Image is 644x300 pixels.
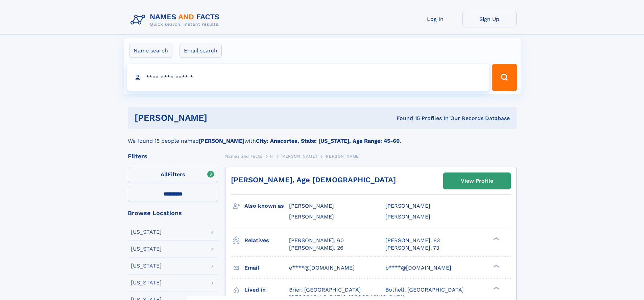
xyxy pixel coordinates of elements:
[256,138,400,144] b: City: Anacortes, State: [US_STATE], Age Range: 45-60
[492,236,500,241] div: ❯
[180,44,222,58] label: Email search
[199,138,244,144] b: [PERSON_NAME]
[492,64,517,91] button: Search Button
[289,213,334,220] span: [PERSON_NAME]
[385,244,439,252] a: [PERSON_NAME], 73
[244,262,289,274] h3: Email
[289,244,343,252] a: [PERSON_NAME], 26
[385,286,464,293] span: Bothell, [GEOGRAPHIC_DATA]
[225,152,262,160] a: Names and Facts
[127,64,489,91] input: search input
[462,11,517,27] a: Sign Up
[128,11,225,29] img: Logo Names and Facts
[281,154,317,159] span: [PERSON_NAME]
[129,44,172,58] label: Name search
[131,229,162,235] div: [US_STATE]
[244,200,289,212] h3: Also known as
[281,152,317,160] a: [PERSON_NAME]
[325,154,361,159] span: [PERSON_NAME]
[161,171,168,178] span: All
[289,286,361,293] span: Brier, [GEOGRAPHIC_DATA]
[131,246,162,252] div: [US_STATE]
[244,235,289,246] h3: Relatives
[385,237,440,244] a: [PERSON_NAME], 83
[461,173,493,189] div: View Profile
[244,284,289,296] h3: Lived in
[128,167,218,183] label: Filters
[385,203,430,209] span: [PERSON_NAME]
[492,264,500,268] div: ❯
[128,129,517,145] div: We found 15 people named with .
[131,280,162,285] div: [US_STATE]
[444,173,510,189] a: View Profile
[385,213,430,220] span: [PERSON_NAME]
[231,176,396,184] a: [PERSON_NAME], Age [DEMOGRAPHIC_DATA]
[270,154,273,159] span: H
[135,114,302,122] h1: [PERSON_NAME]
[302,115,510,122] div: Found 15 Profiles In Our Records Database
[408,11,462,27] a: Log In
[270,152,273,160] a: H
[289,237,344,244] a: [PERSON_NAME], 60
[128,210,218,216] div: Browse Locations
[289,203,334,209] span: [PERSON_NAME]
[128,153,218,159] div: Filters
[492,286,500,290] div: ❯
[131,263,162,269] div: [US_STATE]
